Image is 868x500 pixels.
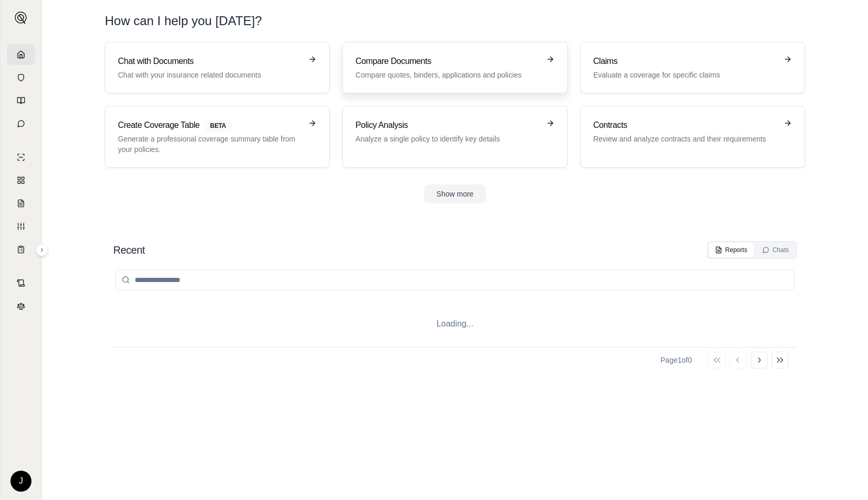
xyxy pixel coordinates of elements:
button: Expand sidebar [36,244,48,256]
h1: How can I help you [DATE]? [105,13,805,29]
p: Review and analyze contracts and their requirements [593,134,777,144]
button: Chats [756,243,795,257]
p: Generate a professional coverage summary table from your policies. [118,134,302,155]
a: Contract Analysis [7,273,35,294]
a: Chat [7,113,35,134]
p: Analyze a single policy to identify key details [355,134,539,144]
h3: Claims [593,55,777,68]
a: Prompt Library [7,90,35,111]
h3: Policy Analysis [355,119,539,132]
a: ContractsReview and analyze contracts and their requirements [580,106,805,168]
h3: Compare Documents [355,55,539,68]
a: Coverage Table [7,239,35,260]
a: Chat with DocumentsChat with your insurance related documents [105,42,330,93]
div: Loading... [113,301,797,347]
h3: Chat with Documents [118,55,302,68]
a: Documents Vault [7,67,35,88]
button: Show more [424,184,486,203]
div: Reports [715,246,747,254]
h2: Recent [113,243,145,257]
span: BETA [204,120,232,132]
div: Chats [762,246,789,254]
a: Create Coverage TableBETAGenerate a professional coverage summary table from your policies. [105,106,330,168]
a: Claim Coverage [7,193,35,214]
img: Expand sidebar [15,12,27,24]
div: J [10,471,31,492]
p: Compare quotes, binders, applications and policies [355,70,539,80]
p: Chat with your insurance related documents [118,70,302,80]
div: Page 1 of 0 [660,355,692,365]
h3: Contracts [593,119,777,132]
button: Reports [709,243,754,257]
a: Policy Comparisons [7,170,35,191]
a: ClaimsEvaluate a coverage for specific claims [580,42,805,93]
a: Custom Report [7,216,35,237]
a: Policy AnalysisAnalyze a single policy to identify key details [342,106,567,168]
a: Compare DocumentsCompare quotes, binders, applications and policies [342,42,567,93]
a: Single Policy [7,147,35,168]
a: Legal Search Engine [7,296,35,317]
p: Evaluate a coverage for specific claims [593,70,777,80]
button: Expand sidebar [10,7,31,28]
a: Home [7,44,35,65]
h3: Create Coverage Table [118,119,302,132]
